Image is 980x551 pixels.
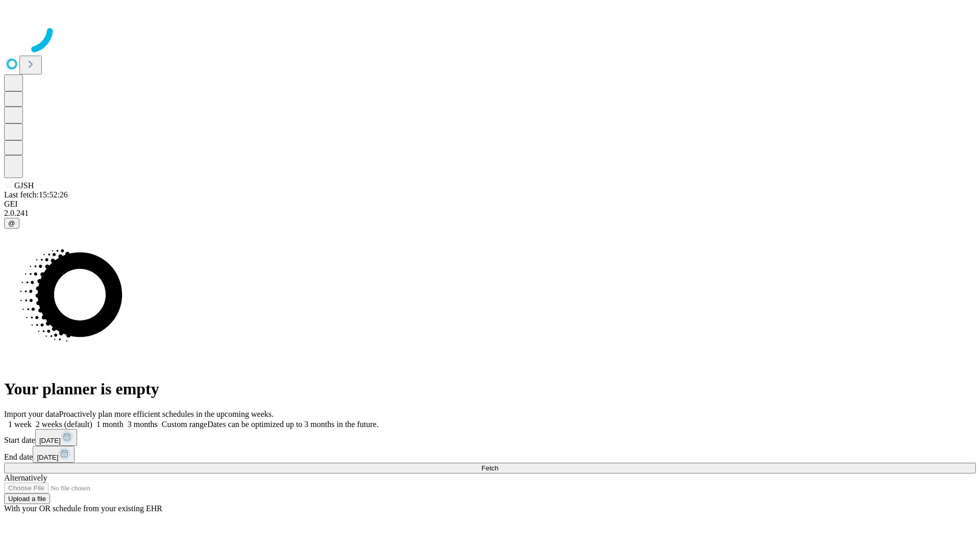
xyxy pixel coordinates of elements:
[4,199,976,209] div: GEI
[162,420,207,429] span: Custom range
[33,446,75,463] button: [DATE]
[4,429,976,446] div: Start date
[59,410,274,418] span: Proactively plan more efficient schedules in the upcoming weeks.
[14,181,34,190] span: GJSH
[36,420,92,429] span: 2 weeks (default)
[4,493,50,504] button: Upload a file
[4,218,19,229] button: @
[4,190,68,199] span: Last fetch: 15:52:26
[4,380,976,398] h1: Your planner is empty
[207,420,378,429] span: Dates can be optimized up to 3 months in the future.
[4,410,59,418] span: Import your data
[8,219,15,227] span: @
[4,504,162,513] span: With your OR schedule from your existing EHR
[4,446,976,463] div: End date
[39,437,61,444] span: [DATE]
[4,463,976,473] button: Fetch
[35,429,77,446] button: [DATE]
[8,420,32,429] span: 1 week
[4,209,976,218] div: 2.0.241
[128,420,158,429] span: 3 months
[37,454,58,461] span: [DATE]
[4,473,47,482] span: Alternatively
[96,420,124,429] span: 1 month
[481,464,498,472] span: Fetch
